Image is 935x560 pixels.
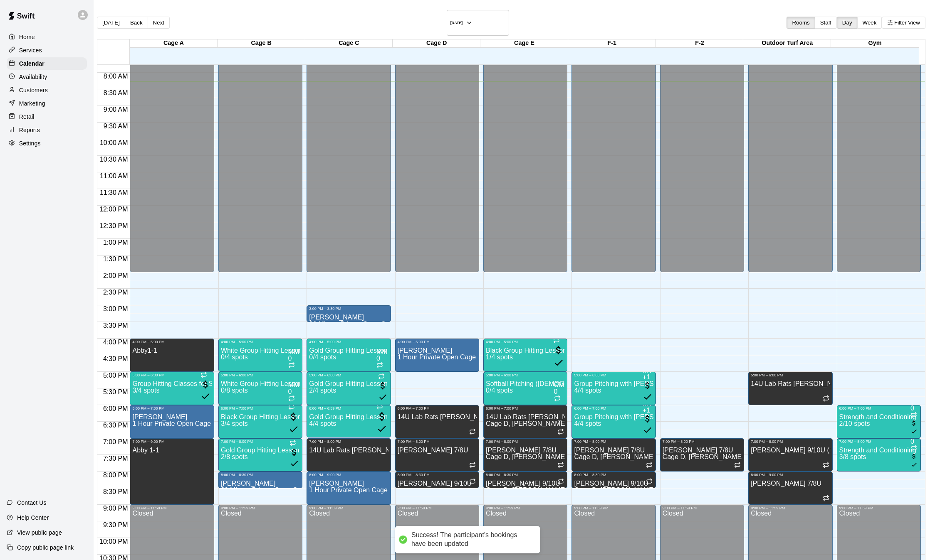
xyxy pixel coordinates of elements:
[98,139,130,146] span: 10:00 AM
[221,373,300,377] div: 5:00 PM – 6:00 PM
[17,513,49,522] p: Help Center
[309,440,388,444] div: 7:00 PM – 8:00 PM
[643,367,653,381] span: Manuel Valencia & 1 other
[307,372,391,405] div: 5:00 PM – 6:00 PM: Gold Group Hitting Lesson (13 years old and up)
[130,339,214,372] div: 4:00 PM – 5:00 PM: Abby1-1
[309,307,388,311] div: 3:00 PM – 3:30 PM
[910,405,914,412] span: 0
[288,355,292,362] span: 0
[571,372,655,405] div: 5:00 PM – 6:00 PM: Group Pitching with David Hernandez
[288,388,292,395] span: 0
[486,373,565,377] div: 5:00 PM – 6:00 PM
[17,528,62,537] p: View public page
[101,372,130,379] span: 5:00 PM
[101,405,130,412] span: 6:00 PM
[574,453,689,460] span: Cage D, [PERSON_NAME] E, F-1, F-2
[643,407,650,414] span: +1
[574,406,653,410] div: 6:00 PM – 7:00 PM
[486,486,587,494] span: Cage D, [PERSON_NAME] E, F-1
[101,123,130,130] span: 9:30 AM
[101,73,130,80] span: 8:00 AM
[553,338,560,345] span: Recurring event
[376,404,383,411] span: Recurring event
[309,420,336,427] span: 4/4 spots filled
[751,373,830,377] div: 5:00 PM – 6:00 PM
[307,438,391,472] div: 7:00 PM – 8:00 PM: 14U Lab Rats Cuevas
[132,420,267,427] span: 1 Hour Private Open Cage (Baseball/Softball)
[751,506,830,510] div: 9:00 PM – 11:59 PM
[837,438,921,472] div: 7:00 PM – 8:00 PM: Strength and Conditioning (7-12 Years Old)
[288,404,295,411] span: Recurring event
[398,440,477,444] div: 7:00 PM – 8:00 PM
[568,39,656,47] div: F-1
[19,46,42,54] p: Services
[101,255,130,263] span: 1:30 PM
[101,289,130,296] span: 2:30 PM
[643,400,653,414] span: Manuel Valencia & 1 other
[221,440,300,444] div: 7:00 PM – 8:00 PM
[483,438,567,472] div: 7:00 PM – 8:00 PM: Townsend 7/8U
[221,473,300,477] div: 8:00 PM – 8:30 PM
[130,438,214,505] div: 7:00 PM – 9:00 PM: Abby 1-1
[221,406,300,410] div: 6:00 PM – 7:00 PM
[743,39,831,47] div: Outdoor Turf Area
[101,239,130,246] span: 1:00 PM
[486,340,565,344] div: 4:00 PM – 5:00 PM
[553,350,564,370] span: All customers have paid
[19,126,40,134] p: Reports
[486,473,565,477] div: 8:00 PM – 8:30 PM
[395,339,479,372] div: 4:00 PM – 5:00 PM: Celina Maberto
[307,339,391,372] div: 4:00 PM – 5:00 PM: Gold Group Hitting Lesson (13 years old and up)
[305,39,393,47] div: Cage C
[571,472,655,488] div: 8:00 PM – 8:30 PM: McGrew 9/10U
[751,440,830,444] div: 7:00 PM – 8:00 PM
[480,39,568,47] div: Cage E
[101,106,130,113] span: 9:00 AM
[574,373,653,377] div: 5:00 PM – 6:00 PM
[557,462,564,469] span: Recurring event
[97,17,125,29] button: [DATE]
[288,396,295,403] span: Recurring event
[656,39,744,47] div: F-2
[910,398,918,412] span: steven gonzales
[101,505,130,512] span: 9:00 PM
[398,473,477,477] div: 8:00 PM – 8:30 PM
[910,454,918,469] span: All customers have paid
[395,438,479,472] div: 7:00 PM – 8:00 PM: Townsend 7/8U
[483,472,567,488] div: 8:00 PM – 8:30 PM: McGrew 9/10U
[101,339,130,346] span: 4:00 PM
[309,340,388,344] div: 4:00 PM – 5:00 PM
[101,488,130,495] span: 8:30 PM
[218,472,302,488] div: 8:00 PM – 8:30 PM: Joshua Gomez
[557,429,564,436] span: Recurring event
[376,349,388,355] div: Matt McGrew
[221,340,300,344] div: 4:00 PM – 5:00 PM
[101,388,130,395] span: 5:30 PM
[643,385,653,403] span: All customers have paid
[218,405,302,438] div: 6:00 PM – 7:00 PM: Black Group Hitting Lesson (10-14 year olds)
[398,506,477,510] div: 9:00 PM – 11:59 PM
[101,89,130,96] span: 8:30 AM
[17,499,47,507] p: Contact Us
[486,420,573,427] span: Cage D, [PERSON_NAME] E
[663,506,742,510] div: 9:00 PM – 11:59 PM
[660,438,744,472] div: 7:00 PM – 8:00 PM: Townsend 7/8U
[734,462,741,469] span: Recurring event
[486,354,513,361] span: 1/4 spots filled
[309,486,443,494] span: 1 Hour Private Open Cage (Baseball/Softball)
[376,355,380,362] span: 0
[748,438,832,472] div: 7:00 PM – 8:00 PM: McGrew 9/10U (18 Kids)
[288,382,299,388] div: Matt McGrew
[574,506,653,510] div: 9:00 PM – 11:59 PM
[101,305,130,312] span: 3:00 PM
[289,440,296,447] span: Recurring event
[200,372,207,379] span: Recurring event
[376,416,388,436] span: All customers have paid
[663,453,777,460] span: Cage D, [PERSON_NAME] E, F-1, F-2
[130,39,218,47] div: Cage A
[554,382,564,388] div: Celina Maberto
[288,382,299,395] span: Matt McGrew
[393,39,480,47] div: Cage D
[398,406,477,410] div: 6:00 PM – 7:00 PM
[910,413,917,420] span: Recurring event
